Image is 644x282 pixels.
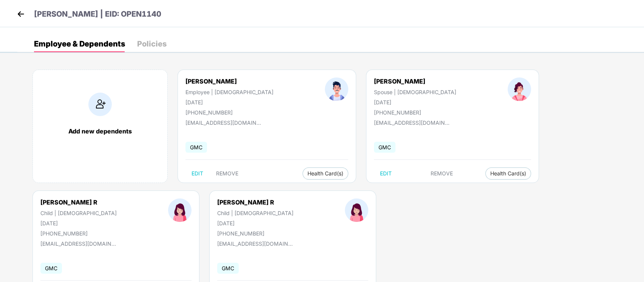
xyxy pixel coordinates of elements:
[185,167,209,180] button: EDIT
[40,210,117,216] div: Child | [DEMOGRAPHIC_DATA]
[185,89,273,95] div: Employee | [DEMOGRAPHIC_DATA]
[185,77,273,85] div: [PERSON_NAME]
[210,167,244,180] button: REMOVE
[307,172,343,175] span: Health Card(s)
[34,8,161,20] p: [PERSON_NAME] | EID: OPEN1140
[380,170,392,177] span: EDIT
[217,240,293,247] div: [EMAIL_ADDRESS][DOMAIN_NAME]
[192,170,203,177] span: EDIT
[217,230,293,237] div: [PHONE_NUMBER]
[508,77,531,101] img: profileImage
[137,40,167,48] div: Policies
[217,220,293,226] div: [DATE]
[485,167,531,180] button: Health Card(s)
[40,240,116,247] div: [EMAIL_ADDRESS][DOMAIN_NAME]
[490,172,526,175] span: Health Card(s)
[40,198,117,206] div: [PERSON_NAME] R
[40,127,160,135] div: Add new dependents
[374,89,456,95] div: Spouse | [DEMOGRAPHIC_DATA]
[185,119,261,126] div: [EMAIL_ADDRESS][DOMAIN_NAME]
[217,210,293,216] div: Child | [DEMOGRAPHIC_DATA]
[374,77,456,85] div: [PERSON_NAME]
[185,109,273,116] div: [PHONE_NUMBER]
[345,198,368,222] img: profileImage
[325,77,348,101] img: profileImage
[303,167,348,180] button: Health Card(s)
[15,8,26,20] img: back
[217,263,239,274] span: GMC
[168,198,192,222] img: profileImage
[374,119,449,126] div: [EMAIL_ADDRESS][DOMAIN_NAME]
[374,142,395,153] span: GMC
[425,167,459,180] button: REMOVE
[88,93,112,116] img: addIcon
[40,263,62,274] span: GMC
[185,99,273,105] div: [DATE]
[216,170,238,177] span: REMOVE
[374,167,398,180] button: EDIT
[40,220,117,226] div: [DATE]
[431,170,453,177] span: REMOVE
[217,198,293,206] div: [PERSON_NAME] R
[374,109,456,116] div: [PHONE_NUMBER]
[374,99,456,105] div: [DATE]
[34,40,125,48] div: Employee & Dependents
[185,142,207,153] span: GMC
[40,230,117,237] div: [PHONE_NUMBER]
